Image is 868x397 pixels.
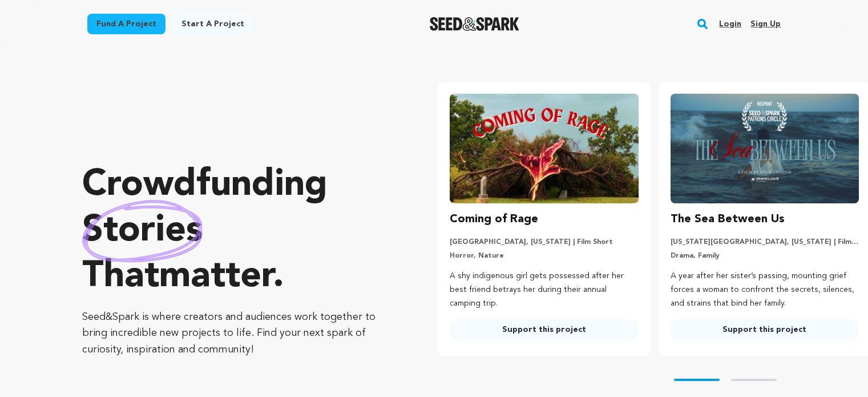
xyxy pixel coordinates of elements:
a: Seed&Spark Homepage [430,17,519,31]
p: Crowdfunding that . [82,163,393,300]
img: Seed&Spark Logo Dark Mode [430,17,519,31]
img: Coming of Rage image [450,94,638,203]
a: Fund a project [87,14,165,34]
span: matter [159,259,273,295]
p: [US_STATE][GEOGRAPHIC_DATA], [US_STATE] | Film Short [671,238,859,247]
img: hand sketched image [82,200,203,262]
img: The Sea Between Us image [671,94,859,203]
a: Sign up [750,15,781,33]
a: Support this project [450,319,638,340]
a: Support this project [671,319,859,340]
p: Horror, Nature [450,251,638,260]
a: Start a project [172,14,253,34]
a: Login [719,15,741,33]
p: A shy indigenous girl gets possessed after her best friend betrays her during their annual campin... [450,270,638,310]
p: Seed&Spark is where creators and audiences work together to bring incredible new projects to life... [82,309,393,358]
h3: The Sea Between Us [671,210,785,228]
p: Drama, Family [671,251,859,260]
h3: Coming of Rage [450,210,538,228]
p: [GEOGRAPHIC_DATA], [US_STATE] | Film Short [450,238,638,247]
p: A year after her sister’s passing, mounting grief forces a woman to confront the secrets, silence... [671,270,859,310]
